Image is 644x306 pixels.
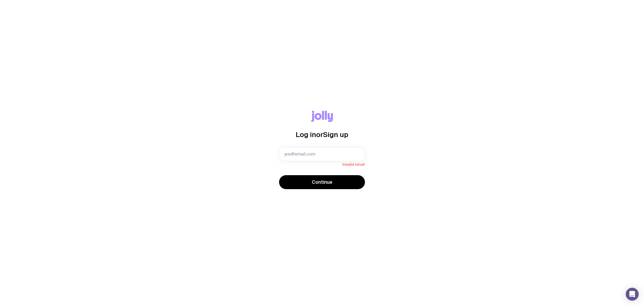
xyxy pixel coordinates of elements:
button: Continue [279,175,365,189]
span: Log in [296,131,316,138]
span: Invalid email [279,161,365,167]
div: Open Intercom Messenger [626,288,639,301]
span: Sign up [323,131,348,138]
input: you@email.com [279,147,365,161]
span: or [316,131,323,138]
span: Continue [312,179,332,185]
